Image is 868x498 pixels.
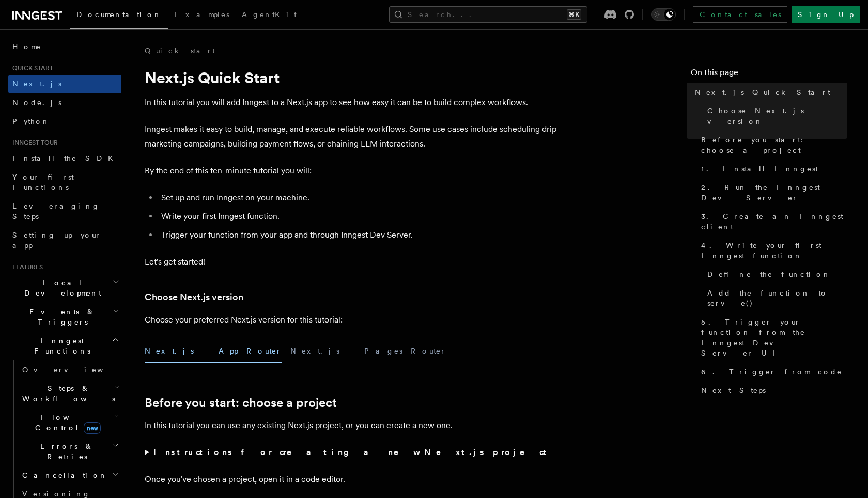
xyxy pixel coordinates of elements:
[22,490,90,498] span: Versioning
[567,9,581,20] kbd: ⌘K
[697,178,847,207] a: 2. Run the Inngest Dev Server
[697,381,847,400] a: Next Steps
[792,6,860,23] a: Sign Up
[8,277,113,298] span: Local Development
[236,3,303,28] a: AgentKit
[12,41,41,52] span: Home
[703,284,847,313] a: Add the function to serve()
[8,263,43,271] span: Features
[145,255,558,269] p: Let's get started!
[695,87,830,97] span: Next.js Quick Start
[707,106,847,126] span: Choose Next.js version
[8,306,113,327] span: Events & Triggers
[18,379,121,408] button: Steps & Workflows
[12,98,61,107] span: Node.js
[158,209,558,224] li: Write your first Inngest function.
[145,472,558,487] p: Once you've chosen a project, open it in a code editor.
[703,101,847,130] a: Choose Next.js version
[701,240,847,261] span: 4. Write your first Inngest function
[145,396,337,410] a: Before you start: choose a project
[145,418,558,433] p: In this tutorial you can use any existing Next.js project, or you can create a new one.
[707,288,847,309] span: Add the function to serve()
[8,168,121,197] a: Your first Functions
[145,445,558,460] summary: Instructions for creating a new Next.js project
[693,6,787,23] a: Contact sales
[701,211,847,232] span: 3. Create an Inngest client
[153,447,551,457] strong: Instructions for creating a new Next.js project
[168,3,236,28] a: Examples
[145,95,558,110] p: In this tutorial you will add Inngest to a Next.js app to see how easy it can be to build complex...
[18,441,112,462] span: Errors & Retries
[18,470,107,480] span: Cancellation
[701,385,766,396] span: Next Steps
[84,422,101,434] span: new
[8,226,121,255] a: Setting up your app
[174,10,229,19] span: Examples
[145,164,558,178] p: By the end of this ten-minute tutorial you will:
[8,75,121,93] a: Next.js
[8,93,121,112] a: Node.js
[703,265,847,284] a: Define the function
[145,340,282,363] button: Next.js - App Router
[12,80,61,88] span: Next.js
[12,117,50,125] span: Python
[701,135,847,155] span: Before you start: choose a project
[8,149,121,168] a: Install the SDK
[8,139,58,147] span: Inngest tour
[145,313,558,327] p: Choose your preferred Next.js version for this tutorial:
[701,317,847,358] span: 5. Trigger your function from the Inngest Dev Server UI
[22,365,129,374] span: Overview
[8,331,121,360] button: Inngest Functions
[145,68,558,87] h1: Next.js Quick Start
[12,231,101,250] span: Setting up your app
[691,83,847,101] a: Next.js Quick Start
[8,112,121,130] a: Python
[145,122,558,151] p: Inngest makes it easy to build, manage, and execute reliable workflows. Some use cases include sc...
[697,130,847,159] a: Before you start: choose a project
[242,10,297,19] span: AgentKit
[12,154,119,163] span: Install the SDK
[12,202,100,221] span: Leveraging Steps
[691,66,847,83] h4: On this page
[701,164,818,174] span: 1. Install Inngest
[18,466,121,485] button: Cancellation
[697,159,847,178] a: 1. Install Inngest
[8,335,112,356] span: Inngest Functions
[76,10,162,19] span: Documentation
[697,313,847,362] a: 5. Trigger your function from the Inngest Dev Server UI
[389,6,587,23] button: Search...⌘K
[651,8,676,21] button: Toggle dark mode
[8,37,121,56] a: Home
[145,290,243,304] a: Choose Next.js version
[8,197,121,226] a: Leveraging Steps
[145,46,215,56] a: Quick start
[158,191,558,205] li: Set up and run Inngest on your machine.
[701,367,842,377] span: 6. Trigger from code
[18,437,121,466] button: Errors & Retries
[290,340,446,363] button: Next.js - Pages Router
[158,228,558,242] li: Trigger your function from your app and through Inngest Dev Server.
[8,64,53,72] span: Quick start
[18,412,114,433] span: Flow Control
[18,408,121,437] button: Flow Controlnew
[701,182,847,203] span: 2. Run the Inngest Dev Server
[12,173,74,192] span: Your first Functions
[697,207,847,236] a: 3. Create an Inngest client
[8,273,121,302] button: Local Development
[70,3,168,29] a: Documentation
[697,362,847,381] a: 6. Trigger from code
[697,236,847,265] a: 4. Write your first Inngest function
[18,383,115,404] span: Steps & Workflows
[18,360,121,379] a: Overview
[707,269,831,280] span: Define the function
[8,302,121,331] button: Events & Triggers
